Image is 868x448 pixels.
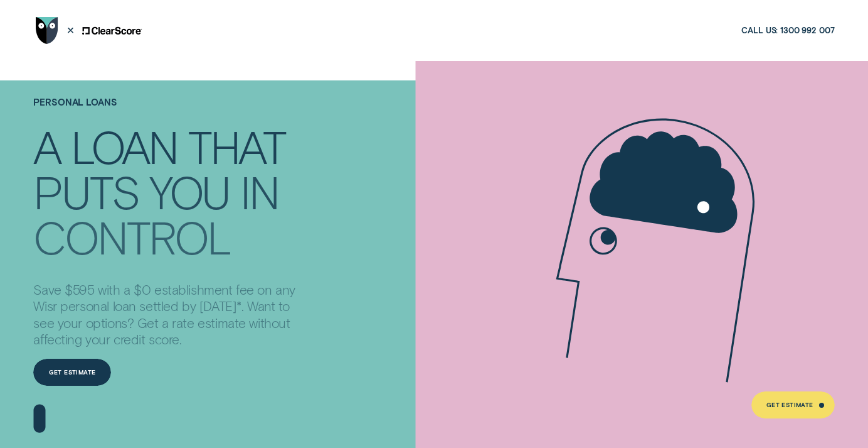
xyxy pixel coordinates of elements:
div: CONTROL [33,216,230,258]
p: Save $595 with a $0 establishment fee on any Wisr personal loan settled by [DATE]*. Want to see y... [33,281,297,347]
h4: A LOAN THAT PUTS YOU IN CONTROL [33,124,297,251]
span: Call us: [741,25,778,36]
h1: Personal Loans [33,96,297,124]
div: IN [240,170,278,213]
div: YOU [149,170,230,213]
a: Get Estimate [33,359,110,386]
span: 1300 992 007 [780,25,834,36]
a: Get Estimate [751,391,835,419]
div: A [33,126,60,168]
div: PUTS [33,170,139,213]
a: Call us:1300 992 007 [741,25,834,36]
img: Wisr [36,17,58,45]
div: LOAN [71,126,177,168]
div: THAT [188,126,285,168]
